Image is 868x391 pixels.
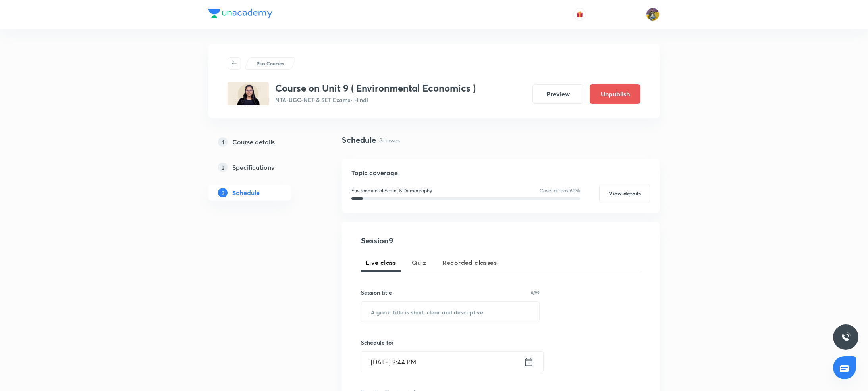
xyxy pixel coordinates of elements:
[208,9,272,20] a: Company Logo
[576,11,583,18] img: avatar
[208,159,316,175] a: 2Specifications
[361,302,539,322] input: A great title is short, clear and descriptive
[361,338,540,347] h6: Schedule for
[379,136,400,144] p: 8 classes
[540,187,580,194] p: Cover at least 60 %
[275,96,476,104] p: NTA-UGC-NET & SET Exams • Hindi
[351,187,432,194] p: Environmental Ecom. & Demography
[573,8,586,21] button: avatar
[841,332,851,342] img: ttu
[257,60,284,67] p: Plus Courses
[442,258,497,267] span: Recorded classes
[351,168,650,178] h5: Topic coverage
[232,188,260,197] h5: Schedule
[532,84,583,103] button: Preview
[646,8,660,21] img: sajan k
[366,258,396,267] span: Live class
[208,134,316,150] a: 1Course details
[412,258,426,267] span: Quiz
[232,163,274,172] h5: Specifications
[208,9,272,18] img: Company Logo
[599,184,650,203] button: View details
[361,288,392,297] h6: Session title
[228,82,269,105] img: B73177BD-BB28-4CE3-A0F2-B2F4E399D9E1_plus.png
[218,188,228,197] p: 3
[361,235,506,247] h4: Session 9
[275,82,476,94] h3: Course on Unit 9 ( Environmental Economics )
[218,163,228,172] p: 2
[232,137,275,147] h5: Course details
[342,134,376,146] h4: Schedule
[590,84,640,103] button: Unpublish
[531,291,540,295] p: 0/99
[218,137,228,147] p: 1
